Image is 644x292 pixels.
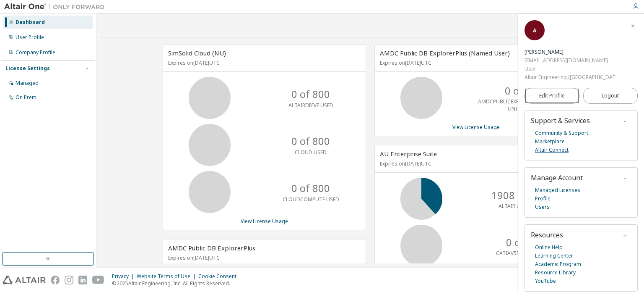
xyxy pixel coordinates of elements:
p: 0 of 10 [506,235,539,250]
a: Users [535,203,550,211]
div: Managed [16,80,39,87]
span: AU Enterprise Suite [380,150,437,158]
img: linkedin.svg [78,276,87,284]
span: SimSolid Cloud (NU) [168,49,226,57]
div: [EMAIL_ADDRESS][DOMAIN_NAME] [525,56,615,65]
div: Privacy [112,273,137,280]
img: Altair One [4,3,109,11]
div: Cookie Consent [198,273,241,280]
span: Resources [531,230,563,239]
p: CLOUDCOMPUTE USED [283,196,339,203]
img: instagram.svg [65,276,73,284]
span: A [533,27,536,34]
p: CATIAV5READER USED [496,250,549,257]
div: User [525,65,615,73]
a: YouTube [535,277,556,285]
a: View License Usage [452,124,500,131]
a: Resource Library [535,268,576,277]
p: 0 of 800 [291,134,330,148]
p: © 2025 Altair Engineering, Inc. All Rights Reserved. [112,280,241,287]
span: Support & Services [531,116,590,125]
span: Logout [602,92,619,100]
img: facebook.svg [51,276,60,284]
span: AMDC Public DB ExplorerPlus (Named User) [380,49,510,57]
p: 0 of 0.8 [505,84,540,98]
a: Academic Program [535,260,581,268]
p: Expires on [DATE] UTC [380,59,570,66]
div: User Profile [16,34,44,41]
div: Website Terms of Use [137,273,198,280]
div: Altair Engineering ([GEOGRAPHIC_DATA]) [525,73,615,82]
p: Expires on [DATE] UTC [380,160,570,167]
a: View License Usage [241,218,288,225]
p: Expires on [DATE] UTC [168,254,358,261]
p: 1908 of 5000 [491,188,553,203]
a: Online Help [535,243,563,252]
p: CLOUD USED [295,149,327,156]
a: Edit Profile [525,88,579,104]
a: Managed Licenses [535,186,580,195]
p: Expires on [DATE] UTC [168,59,358,66]
p: 0 of 800 [291,181,330,195]
p: ALTAIRDRIVE USED [288,102,333,109]
p: AMDCPUBLICEXPLORERPLUSFEATURE UNITS USED [478,98,567,112]
a: Community & Support [535,129,588,137]
a: Profile [535,195,551,203]
img: altair_logo.svg [3,276,46,284]
p: ALTAIR UNITS USED [499,203,546,210]
a: Learning Center [535,252,573,260]
button: Logout [583,88,638,104]
div: Dashboard [16,19,45,26]
p: 0 of 800 [291,87,330,101]
span: AMDC Public DB ExplorerPlus [168,244,255,252]
span: Manage Account [531,173,583,182]
div: Company Profile [16,49,55,56]
a: Altair Connect [535,146,569,154]
img: youtube.svg [92,276,104,284]
div: On Prem [16,94,36,101]
div: License Settings [5,65,50,72]
div: Anvesh Katta [525,48,615,56]
a: Marketplace [535,137,565,146]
